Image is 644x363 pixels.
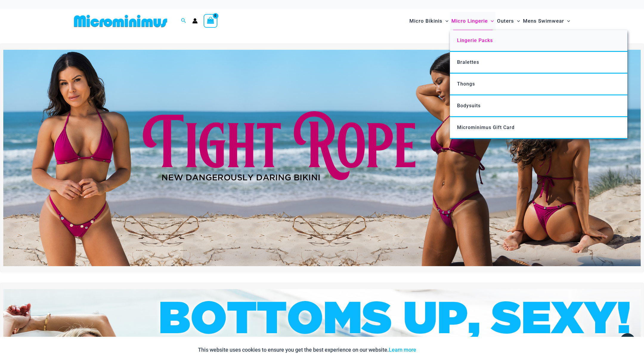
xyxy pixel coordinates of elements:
a: OutersMenu ToggleMenu Toggle [496,12,521,30]
a: Micro LingerieMenu ToggleMenu Toggle [450,12,495,30]
img: MM SHOP LOGO FLAT [72,14,170,28]
a: Bodysuits [450,95,627,117]
button: Accept [421,343,446,357]
span: Bralettes [457,59,479,65]
span: Menu Toggle [564,13,570,29]
a: View Shopping Cart, empty [204,14,217,28]
a: Mens SwimwearMenu ToggleMenu Toggle [521,12,572,30]
a: Micro BikinisMenu ToggleMenu Toggle [408,12,450,30]
span: Micro Bikinis [409,13,442,29]
span: Bodysuits [457,103,481,108]
a: Bralettes [450,52,627,74]
a: Microminimus Gift Card [450,117,627,139]
p: This website uses cookies to ensure you get the best experience on our website. [198,345,416,354]
span: Microminimus Gift Card [457,125,515,130]
span: Menu Toggle [488,13,494,29]
a: Thongs [450,74,627,95]
nav: Site Navigation [407,11,572,31]
a: Search icon link [181,17,186,25]
span: Outers [497,13,514,29]
a: Lingerie Packs [450,30,627,52]
span: Lingerie Packs [457,38,493,43]
span: Micro Lingerie [451,13,488,29]
span: Menu Toggle [514,13,520,29]
span: Mens Swimwear [523,13,564,29]
a: Learn more [389,347,416,353]
span: Menu Toggle [442,13,448,29]
img: Tight Rope Pink Bikini [3,50,641,266]
a: Account icon link [192,18,198,24]
span: Thongs [457,81,475,87]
